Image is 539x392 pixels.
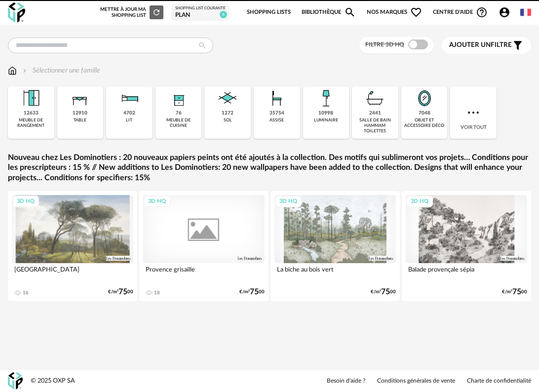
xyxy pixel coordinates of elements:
[175,11,226,19] div: plan
[21,66,100,76] div: Sélectionner une famille
[302,2,356,23] a: BibliothèqueMagnify icon
[175,6,226,11] div: Shopping List courante
[406,263,527,283] div: Balade provençale sépia
[118,289,127,295] span: 75
[365,41,404,47] span: Filtre 3D HQ
[8,372,23,390] img: OXP
[8,153,531,183] a: Nouveau chez Les Dominotiers : 20 nouveaux papiers peints ont été ajoutés à la collection. Des mo...
[314,86,338,110] img: Luminaire.png
[239,289,265,295] div: €/m² 00
[449,41,512,49] span: filtre
[8,66,17,76] img: svg+xml;base64,PHN2ZyB3aWR0aD0iMTYiIGhlaWdodD0iMTciIHZpZXdCb3g9IjAgMCAxNiAxNyIgZmlsbD0ibm9uZSIgeG...
[108,289,133,295] div: €/m² 00
[158,118,199,129] div: meuble de cuisine
[369,110,381,117] div: 2441
[139,191,269,301] a: 3D HQ Provence grisaille 18 €/m²7500
[74,118,86,123] div: table
[406,196,433,208] div: 3D HQ
[265,86,289,110] img: Assise.png
[512,39,524,51] span: Filter icon
[175,6,226,19] a: Shopping List courante plan 4
[449,41,491,48] span: Ajouter un
[11,118,51,129] div: meuble de rangement
[355,118,395,134] div: salle de bain hammam toilettes
[224,118,232,123] div: sol
[419,110,430,117] div: 7048
[476,6,488,18] span: Help Circle Outline icon
[275,196,302,208] div: 3D HQ
[73,110,87,117] div: 12910
[377,377,455,385] a: Conditions générales de vente
[21,66,29,76] img: svg+xml;base64,PHN2ZyB3aWR0aD0iMTYiIGhlaWdodD0iMTYiIHZpZXdCb3g9IjAgMCAxNiAxNiIgZmlsbD0ibm9uZSIgeG...
[433,6,488,18] span: Centre d'aideHelp Circle Outline icon
[467,377,531,385] a: Charte de confidentialité
[250,289,259,295] span: 75
[247,2,291,23] a: Shopping Lists
[499,6,515,18] span: Account Circle icon
[144,196,170,208] div: 3D HQ
[31,377,75,385] div: © 2025 OXP SA
[270,191,400,301] a: 3D HQ La biche au bois vert €/m²7500
[152,10,161,15] span: Refresh icon
[143,263,265,283] div: Provence grisaille
[123,110,135,117] div: 4702
[68,86,92,110] img: Table.png
[499,6,510,18] span: Account Circle icon
[363,86,387,110] img: Salle%20de%20bain.png
[12,263,133,283] div: [GEOGRAPHIC_DATA]
[222,110,233,117] div: 1272
[520,7,531,18] img: fr
[367,2,422,23] span: Nos marques
[327,377,365,385] a: Besoin d'aide ?
[8,2,25,23] img: OXP
[512,289,521,295] span: 75
[167,86,191,110] img: Rangement.png
[371,289,396,295] div: €/m² 00
[100,5,163,19] div: Mettre à jour ma Shopping List
[269,118,284,123] div: assise
[117,86,141,110] img: Literie.png
[442,37,531,54] button: Ajouter unfiltre Filter icon
[502,289,527,295] div: €/m² 00
[19,86,43,110] img: Meuble%20de%20rangement.png
[344,6,356,18] span: Magnify icon
[318,110,333,117] div: 10998
[126,118,132,123] div: lit
[220,11,227,18] span: 4
[216,86,239,110] img: Sol.png
[23,290,29,296] div: 16
[404,118,445,129] div: objet et accessoire déco
[8,191,137,301] a: 3D HQ [GEOGRAPHIC_DATA] 16 €/m²7500
[410,6,422,18] span: Heart Outline icon
[381,289,390,295] span: 75
[274,263,396,283] div: La biche au bois vert
[465,105,481,120] img: more.7b13dc1.svg
[413,86,436,110] img: Miroir.png
[176,110,182,117] div: 76
[12,196,39,208] div: 3D HQ
[24,110,38,117] div: 12633
[402,191,531,301] a: 3D HQ Balade provençale sépia €/m²7500
[154,290,160,296] div: 18
[314,118,338,123] div: luminaire
[450,86,497,139] div: Voir tout
[269,110,284,117] div: 35754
